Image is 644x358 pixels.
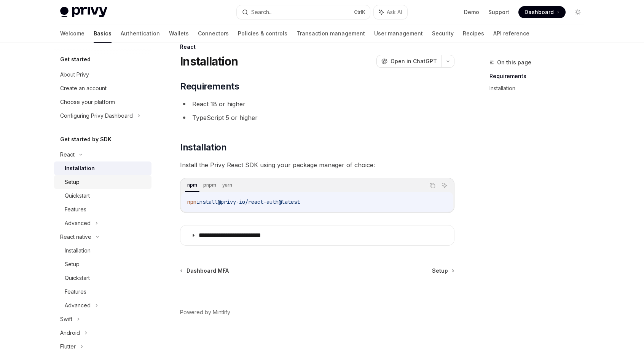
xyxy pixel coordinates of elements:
[187,198,196,205] span: npm
[54,285,151,299] a: Features
[54,68,151,82] a: About Privy
[54,271,151,285] a: Quickstart
[220,181,234,190] div: yarn
[489,82,590,94] a: Installation
[432,24,454,43] a: Security
[54,82,151,95] a: Create an account
[391,58,437,65] span: Open in ChatGPT
[387,8,402,16] span: Ask AI
[65,205,86,214] div: Features
[180,54,238,68] h1: Installation
[65,260,80,269] div: Setup
[94,24,112,43] a: Basics
[60,232,91,241] div: React native
[427,181,437,190] button: Copy the contents from the code block
[60,7,107,18] img: light logo
[60,97,115,107] div: Choose your platform
[374,24,423,43] a: User management
[218,198,300,205] span: @privy-io/react-auth@latest
[54,244,151,257] a: Installation
[65,301,91,310] div: Advanced
[60,135,112,144] h5: Get started by SDK
[60,84,107,93] div: Create an account
[180,160,454,170] span: Install the Privy React SDK using your package manager of choice:
[432,267,454,275] a: Setup
[489,70,590,82] a: Requirements
[463,24,484,43] a: Recipes
[493,24,529,43] a: API reference
[121,24,160,43] a: Authentication
[185,181,199,190] div: npm
[60,111,133,120] div: Configuring Privy Dashboard
[354,9,365,15] span: Ctrl K
[180,112,454,123] li: TypeScript 5 or higher
[180,308,230,316] a: Powered by Mintlify
[251,8,273,17] div: Search...
[169,24,189,43] a: Wallets
[65,177,80,187] div: Setup
[54,257,151,271] a: Setup
[60,24,84,43] a: Welcome
[524,8,554,16] span: Dashboard
[65,219,91,228] div: Advanced
[65,246,91,255] div: Installation
[181,267,229,275] a: Dashboard MFA
[180,141,226,153] span: Installation
[518,6,566,18] a: Dashboard
[54,203,151,216] a: Features
[65,287,86,296] div: Features
[440,181,450,190] button: Ask AI
[60,150,75,159] div: React
[198,24,229,43] a: Connectors
[237,5,370,19] button: Search...CtrlK
[60,342,76,351] div: Flutter
[187,267,229,275] span: Dashboard MFA
[60,328,80,337] div: Android
[180,80,239,93] span: Requirements
[180,99,454,109] li: React 18 or higher
[180,43,454,51] div: React
[60,55,91,64] h5: Get started
[464,8,479,16] a: Demo
[196,198,218,205] span: install
[54,189,151,203] a: Quickstart
[65,164,95,173] div: Installation
[60,70,89,79] div: About Privy
[432,267,448,275] span: Setup
[374,5,407,19] button: Ask AI
[572,6,584,18] button: Toggle dark mode
[65,191,90,200] div: Quickstart
[296,24,365,43] a: Transaction management
[201,181,218,190] div: pnpm
[488,8,509,16] a: Support
[54,95,151,109] a: Choose your platform
[238,24,287,43] a: Policies & controls
[60,315,72,324] div: Swift
[497,58,531,67] span: On this page
[54,161,151,175] a: Installation
[376,55,442,68] button: Open in ChatGPT
[65,273,90,283] div: Quickstart
[54,175,151,189] a: Setup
